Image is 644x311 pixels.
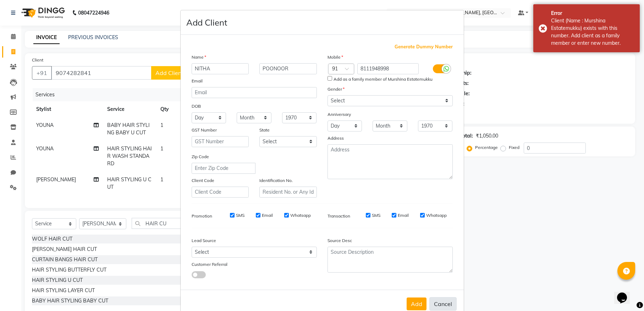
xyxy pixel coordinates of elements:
label: DOB [192,103,201,109]
label: Email [398,212,409,219]
label: Client Code [192,177,214,184]
label: Source Desc [327,237,352,244]
label: Zip Code [192,154,209,160]
label: Transaction [327,213,350,219]
input: Email [192,87,317,98]
label: Whatsapp [426,212,447,219]
label: Lead Source [192,237,216,244]
label: SMS [372,212,380,219]
label: Whatsapp [290,212,311,219]
label: Anniversary [327,111,351,118]
label: State [259,127,270,133]
label: Identification No. [259,177,293,184]
label: Gender [327,86,345,92]
label: Customer Referral [192,261,227,268]
label: Email [262,212,273,219]
div: Error [551,10,634,17]
label: GST Number [192,127,217,133]
label: Name [192,54,206,60]
label: Promotion [192,213,212,219]
label: Add as a family member of Murshina Estatemukku [334,76,433,82]
iframe: chat widget [614,283,637,304]
label: Email [192,78,203,84]
input: First Name [192,63,249,74]
button: Cancel [429,297,457,311]
input: Enter Zip Code [192,163,255,174]
div: Client (Name : Murshina Estatemukku) exists with this number. Add client as a family member or en... [551,17,634,47]
label: SMS [236,212,244,219]
span: Generate Dummy Number [395,43,453,50]
h4: Add Client [186,16,227,29]
input: Mobile [357,63,419,74]
input: Client Code [192,187,249,198]
input: GST Number [192,136,249,147]
input: Last Name [259,63,317,74]
input: Resident No. or Any Id [259,187,317,198]
label: Mobile [327,54,343,60]
button: Add [407,297,426,310]
label: Address [327,135,344,141]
